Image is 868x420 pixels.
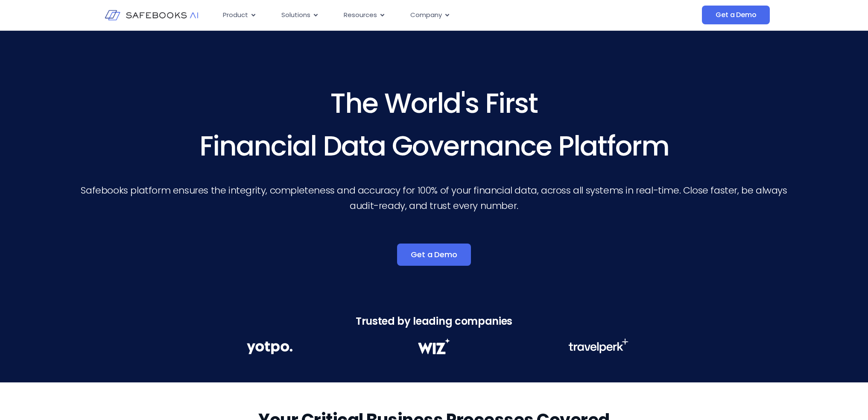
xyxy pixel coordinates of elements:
[410,10,442,20] span: Company
[68,82,800,167] h3: The World's First Financial Data Governance Platform
[414,338,454,354] img: Financial Data Governance 2
[223,10,248,20] span: Product
[216,7,617,23] nav: Menu
[702,6,770,24] a: Get a Demo
[716,11,756,19] span: Get a Demo
[281,10,310,20] span: Solutions
[344,10,377,20] span: Resources
[247,338,292,357] img: Financial Data Governance 1
[68,183,800,214] p: Safebooks platform ensures the integrity, completeness and accuracy for 100% of your financial da...
[568,338,628,353] img: Financial Data Governance 3
[216,7,617,23] div: Menu Toggle
[411,250,457,259] span: Get a Demo
[397,244,471,266] a: Get a Demo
